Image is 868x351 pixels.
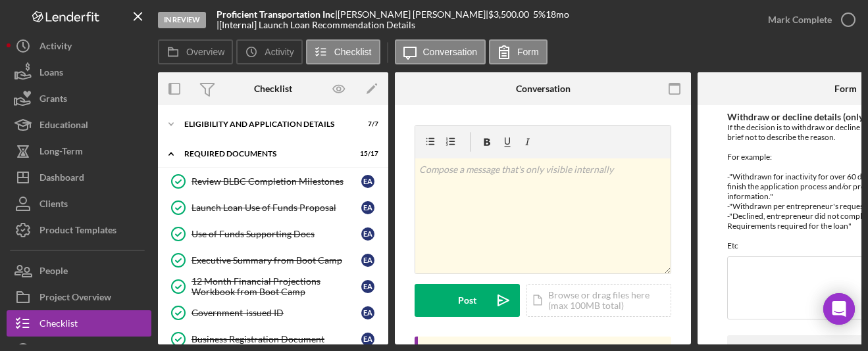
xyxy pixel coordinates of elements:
div: Launch Loan Use of Funds Proposal [191,202,361,213]
div: People [39,258,68,287]
div: E A [361,201,374,214]
div: Use of Funds Supporting Docs [191,229,361,239]
label: Activity [265,47,294,57]
div: Open Intercom Messenger [823,293,855,325]
div: $3,500.00 [488,9,533,20]
div: In Review [158,12,206,28]
label: Form [517,47,539,57]
div: Grants [39,85,67,115]
a: Use of Funds Supporting DocsEA [165,221,382,247]
a: 12 Month Financial Projections Workbook from Boot CampEA [165,273,382,300]
div: 12 Month Financial Projections Workbook from Boot Camp [191,276,361,297]
label: Conversation [423,47,478,57]
div: Educational [39,112,88,141]
div: E A [361,227,374,241]
div: Executive Summary from Boot Camp [191,255,361,266]
a: Government-issued IDEA [165,300,382,326]
button: Form [489,39,548,64]
div: Clients [39,191,68,220]
a: Review BLBC Completion MilestonesEA [165,168,382,195]
div: Form [834,83,857,94]
div: E A [361,175,374,188]
a: Launch Loan Use of Funds ProposalEA [165,195,382,221]
button: Post [415,284,520,317]
div: 5 % [533,9,546,20]
div: E A [361,280,374,293]
div: E A [361,254,374,267]
div: Project Overview [39,284,111,314]
div: | [Internal] Launch Loan Recommendation Details [217,20,415,30]
div: Dashboard [39,164,84,194]
button: Overview [158,39,233,64]
button: Checklist [306,39,380,64]
div: 7 / 7 [355,120,378,128]
button: People [7,258,151,284]
div: Loans [39,59,63,89]
label: Overview [186,47,224,57]
div: Conversation [516,83,571,94]
div: Checklist [39,310,78,340]
div: Review BLBC Completion Milestones [191,176,361,187]
button: Dashboard [7,164,151,191]
a: Executive Summary from Boot CampEA [165,247,382,273]
div: Mark Complete [768,7,832,33]
div: 15 / 17 [355,150,378,158]
div: | [217,9,338,20]
div: Government-issued ID [191,308,361,318]
button: Activity [7,33,151,59]
div: Required Documents [184,150,345,158]
div: Activity [39,33,72,62]
button: Product Templates [7,217,151,243]
div: 18 mo [546,9,569,20]
div: Checklist [254,83,292,94]
button: Conversation [395,39,486,64]
div: E A [361,306,374,319]
button: Checklist [7,310,151,337]
div: Long-Term [39,138,83,168]
label: Checklist [334,47,372,57]
button: Grants [7,85,151,112]
b: Proficient Transportation Inc [217,9,335,20]
div: Product Templates [39,217,116,246]
div: Post [458,284,476,317]
button: Clients [7,191,151,217]
button: Project Overview [7,284,151,310]
button: Loans [7,59,151,85]
button: Activity [236,39,302,64]
div: Eligibility and Application Details [184,120,345,128]
button: Educational [7,112,151,138]
button: Long-Term [7,138,151,164]
div: E A [361,333,374,346]
button: Mark Complete [755,7,861,33]
div: [PERSON_NAME] [PERSON_NAME] | [338,9,488,20]
div: Business Registration Document [191,334,361,344]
